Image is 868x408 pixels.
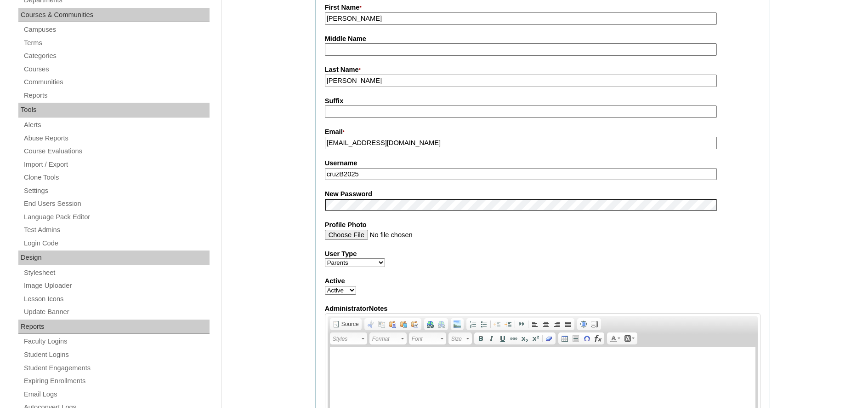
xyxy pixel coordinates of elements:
a: Italic [486,333,497,344]
a: Maximize [578,319,589,329]
label: Username [325,158,760,168]
a: Center [540,319,551,329]
label: First Name [325,3,760,13]
a: Course Evaluations [23,146,210,157]
a: Student Engagements [23,362,210,374]
label: New Password [325,189,760,199]
a: Size [448,332,472,344]
a: Superscript [530,333,541,344]
a: Categories [23,50,210,62]
a: Show Blocks [589,319,600,329]
a: Font [409,332,446,344]
a: Increase Indent [503,319,514,329]
a: Underline [497,333,508,344]
a: Insert/Remove Bulleted List [478,319,489,329]
a: Clone Tools [23,172,210,183]
a: Faculty Logins [23,336,210,347]
a: Paste from Word [409,319,420,329]
a: Language Pack Editor [23,211,210,223]
a: Import / Export [23,159,210,170]
a: Terms [23,37,210,49]
a: Cut [365,319,376,329]
a: Remove Format [544,333,555,344]
a: Link [425,319,436,329]
a: Background Color [622,333,636,344]
label: Suffix [325,96,760,106]
a: Insert Special Character [581,333,592,344]
a: Subscript [519,333,530,344]
a: Abuse Reports [23,133,210,144]
label: User Type [325,249,760,259]
a: Email Logs [23,389,210,400]
a: Insert Equation [592,333,603,344]
label: Last Name [325,65,760,75]
a: Reports [23,90,210,101]
a: Block Quote [516,319,527,329]
a: Communities [23,76,210,88]
a: Text Color [608,333,622,344]
span: Styles [333,333,360,344]
a: Strike Through [508,333,519,344]
div: Design [18,251,210,265]
a: Test Admins [23,224,210,236]
span: Source [340,321,359,328]
label: Email [325,127,760,137]
a: Table [559,333,570,344]
label: Active [325,276,760,286]
a: Bold [475,333,486,344]
span: Size [451,333,465,344]
a: Stylesheet [23,267,210,279]
a: Campuses [23,24,210,35]
a: Settings [23,185,210,197]
a: Expiring Enrollments [23,375,210,387]
div: Courses & Communities [18,8,210,23]
a: Insert/Remove Numbered List [467,319,478,329]
a: Justify [562,319,573,329]
a: Add Image [452,319,463,329]
a: Alerts [23,119,210,131]
a: Login Code [23,238,210,249]
a: Paste [387,319,398,329]
a: Courses [23,64,210,75]
a: Styles [330,332,367,344]
a: Decrease Indent [492,319,503,329]
a: Align Right [551,319,562,329]
a: Unlink [436,319,447,329]
span: Format [372,333,400,344]
a: End Users Session [23,198,210,210]
label: Profile Photo [325,220,760,230]
a: Student Logins [23,349,210,361]
a: Insert Horizontal Line [570,333,581,344]
label: Middle Name [325,34,760,44]
a: Update Banner [23,306,210,318]
label: AdministratorNotes [325,304,760,314]
a: Copy [376,319,387,329]
a: Align Left [529,319,540,329]
a: Image Uploader [23,280,210,291]
div: Reports [18,320,210,334]
a: Paste as plain text [398,319,409,329]
a: Source [331,319,361,329]
a: Format [369,332,407,344]
div: Tools [18,103,210,117]
a: Lesson Icons [23,293,210,305]
span: Font [412,333,439,344]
